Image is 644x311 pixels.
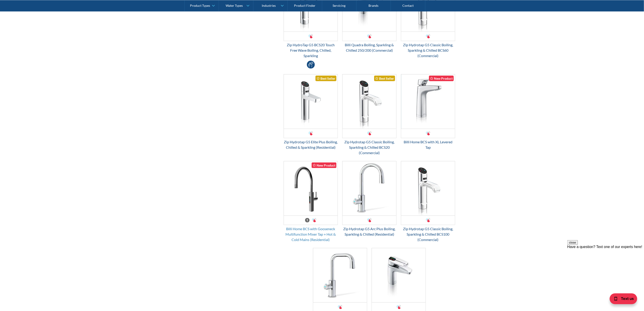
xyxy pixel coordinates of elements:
div: Industries [262,4,276,7]
a: Zip Hydrotap G5 Elite Plus Boiling, Chilled & Sparkling (Residential)Best SellerZip Hydrotap G5 E... [284,74,338,150]
iframe: podium webchat widget bubble [599,288,644,311]
div: Zip Hydrotap G5 Elite Plus Boiling, Chilled & Sparkling (Residential) [284,139,338,150]
a: Billi Home BCS with XL Levered TapNew ProductBilli Home BCS with XL Levered Tap [401,74,455,150]
div: Product Types [190,4,210,7]
div: Zip Hydrotap G5 Classic Boiling, Sparkling & Chilled BCS20 (Commercial) [342,139,396,155]
img: Billi Quadra Boiling, Sparkling & Chilled 180/200 (Commercial) [372,248,426,302]
a: Zip Hydrotap G5 Classic Boiling, Sparkling & Chilled BCS20 (Commercial)Best SellerZip Hydrotap G5... [342,74,396,155]
iframe: podium webchat widget prompt [567,240,644,294]
div: New Product [312,162,336,168]
div: Best Seller [374,76,395,81]
div: Zip Hydrotap G5 Arc Plus Boiling, Sparkling & Chilled (Residential) [342,226,396,237]
div: Zip Hydrotap G5 Classic Boiling, Sparkling & Chilled BCS100 (Commercial) [401,226,455,242]
a: Zip Hydrotap G5 Classic Boiling, Sparkling & Chilled BCS100 (Commercial)Zip Hydrotap G5 Classic B... [401,161,455,242]
div: New Product [429,76,454,81]
div: Billi Home BCS with Gooseneck Multifunction Mixer Tap + Hot & Cold Mains (Residential) [284,226,338,242]
img: Billi Home BCS with Gooseneck Multifunction Mixer Tap + Hot & Cold Mains (Residential) [284,161,338,216]
img: Billi Home BCS with XL Levered Tap [401,74,455,129]
img: Zip Hydrotap G5 Classic Boiling, Sparkling & Chilled BCS100 (Commercial) [401,161,455,216]
div: Water Types [226,4,243,7]
img: Zip Hydrotap G5 Arc Plus Boiling, Sparkling & Chilled (Residential) [343,161,396,216]
img: Zip Hydrotap G5 Classic Boiling, Sparkling & Chilled BCS20 (Commercial) [343,74,396,129]
img: Zip Hydrotap G5 Elite Plus Boiling, Chilled & Sparkling (Residential) [284,74,338,129]
div: Billi Home BCS with XL Levered Tap [401,139,455,150]
div: Zip HydroTap G5 BCS20 Touch Free Wave Boiling, Chilled, Sparkling [284,42,338,58]
a: Billi Home BCS with Gooseneck Multifunction Mixer Tap + Hot & Cold Mains (Residential) New Produc... [284,161,338,242]
div: Best Seller [315,76,336,81]
a: Zip Hydrotap G5 Arc Plus Boiling, Sparkling & Chilled (Residential)Zip Hydrotap G5 Arc Plus Boili... [342,161,396,237]
img: Zip Hydrotap G5 Cube Plus Boiling, Chilled & Sparkling (Residential) [313,248,367,302]
div: Billi Quadra Boiling, Sparkling & Chilled 250/200 (Commercial) [342,42,396,53]
div: Zip Hydrotap G5 Classic Boiling, Sparkling & Chilled BCS60 (Commercial) [401,42,455,58]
